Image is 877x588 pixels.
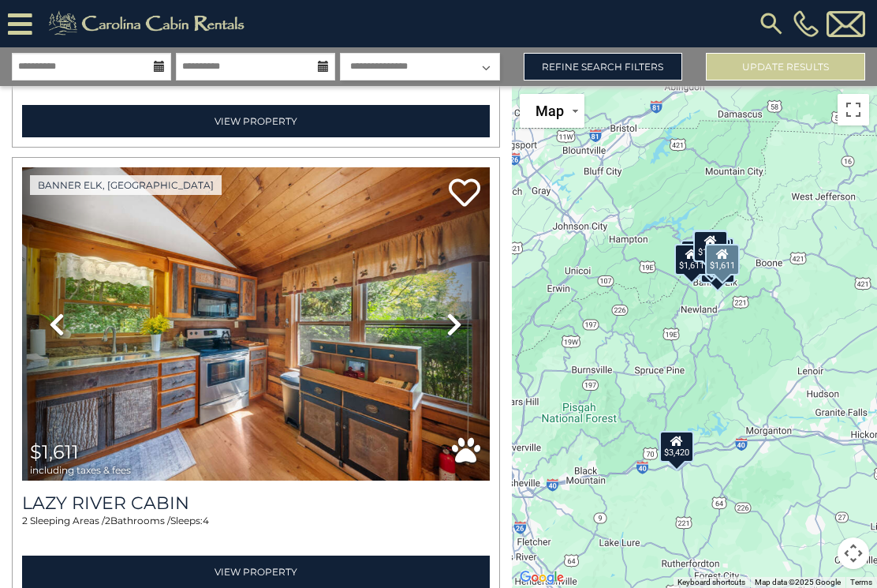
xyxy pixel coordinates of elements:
button: Map camera controls [838,537,869,569]
span: 4 [203,515,209,526]
span: Map [536,103,564,119]
div: $1,611 [674,244,709,275]
span: $1,611 [30,440,79,463]
a: Refine Search Filters [524,53,683,81]
a: Banner Elk, [GEOGRAPHIC_DATA] [30,175,222,195]
span: 2 [22,515,28,526]
button: Change map style [520,94,584,128]
a: View Property [22,556,490,588]
a: [PHONE_NUMBER] [789,10,823,37]
img: Google [516,567,568,588]
img: search-regular.svg [757,9,786,38]
a: View Property [22,105,490,137]
a: Open this area in Google Maps (opens a new window) [516,567,568,588]
button: Toggle fullscreen view [838,94,869,125]
span: including taxes & fees [30,465,131,475]
button: Keyboard shortcuts [677,577,745,588]
div: $1,797 [693,230,728,262]
a: Terms (opens in new tab) [850,578,872,586]
span: 2 [105,515,110,526]
span: Map data ©2025 Google [755,578,841,586]
img: thumbnail_169465333.jpeg [22,167,490,481]
div: $3,420 [659,431,694,463]
button: Update Results [706,53,865,81]
div: Sleeping Areas / Bathrooms / Sleeps: [22,514,490,552]
div: $1,611 [706,244,741,275]
a: Lazy River Cabin [22,492,490,514]
a: Add to favorites [449,177,480,211]
div: $2,266 [681,240,716,272]
img: Khaki-logo.png [40,8,258,39]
